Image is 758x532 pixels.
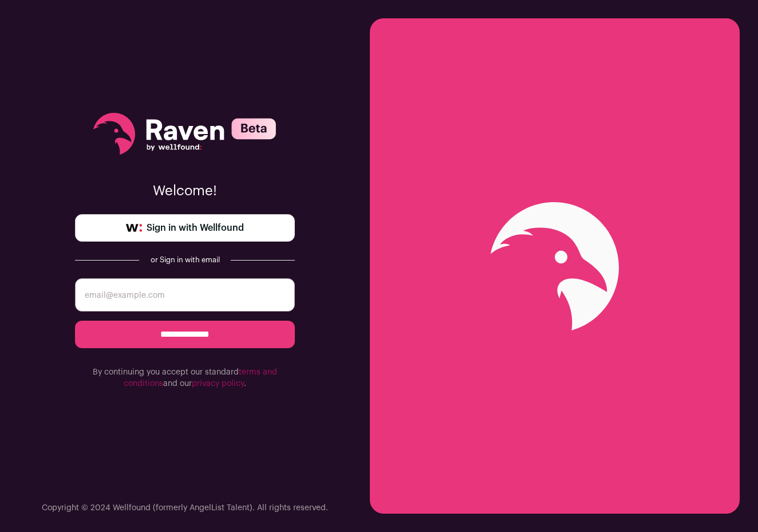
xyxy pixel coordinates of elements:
a: Sign in with Wellfound [75,214,295,242]
img: wellfound-symbol-flush-black-fb3c872781a75f747ccb3a119075da62bfe97bd399995f84a933054e44a575c4.png [126,224,142,232]
p: Copyright © 2024 Wellfound (formerly AngelList Talent). All rights reserved. [42,502,328,514]
input: email@example.com [75,278,295,312]
a: privacy policy [192,380,244,388]
p: By continuing you accept our standard and our . [75,367,295,389]
span: Sign in with Wellfound [147,221,244,235]
div: or Sign in with email [148,255,222,265]
p: Welcome! [75,182,295,200]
